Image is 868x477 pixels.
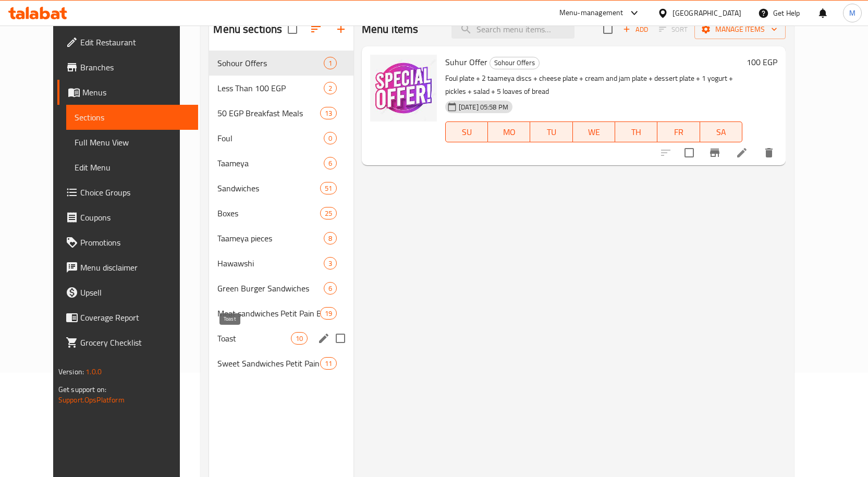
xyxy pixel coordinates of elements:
[702,140,727,165] button: Branch-specific-item
[321,359,336,369] span: 11
[700,121,742,142] button: SA
[217,157,323,169] span: Taameya
[324,259,336,268] span: 3
[324,157,337,169] div: items
[324,83,336,93] span: 2
[217,132,323,144] span: Foul
[217,82,323,94] div: Less Than 100 EGP
[291,334,307,344] span: 10
[747,55,777,69] h6: 100 EGP
[80,61,190,74] span: Branches
[619,21,652,38] button: Add
[619,125,653,140] span: TH
[320,207,337,219] div: items
[321,309,336,319] span: 19
[324,234,336,243] span: 8
[209,46,353,380] nav: Menu sections
[58,393,125,407] a: Support.OpsPlatform
[209,51,353,76] div: Sohour Offers1
[217,232,323,244] span: Taameya pieces
[209,151,353,176] div: Taameya6
[209,301,353,326] div: Meat sandwiches Petit Pain Bread19
[652,21,694,38] span: Select section first
[324,282,337,295] div: items
[324,257,337,270] div: items
[57,280,198,305] a: Upsell
[530,121,572,142] button: TU
[75,161,190,174] span: Edit Menu
[209,126,353,151] div: Foul0
[209,326,353,351] div: Toast10edit
[80,186,190,199] span: Choice Groups
[320,107,337,119] div: items
[217,207,320,219] div: Boxes
[619,21,652,38] span: Add item
[362,21,419,37] h2: Menu items
[80,211,190,224] span: Coupons
[209,101,353,126] div: 50 EGP Breakfast Meals13
[324,57,337,69] div: items
[82,86,190,99] span: Menus
[450,125,484,140] span: SU
[321,108,336,118] span: 13
[85,365,102,378] span: 1.0.0
[559,7,624,19] div: Menu-management
[217,307,320,320] span: Meat sandwiches Petit Pain Bread
[320,357,337,370] div: items
[57,55,198,80] a: Branches
[490,57,539,69] span: Sohour Offers
[324,158,336,168] span: 6
[597,18,619,40] span: Select section
[370,55,437,121] img: Suhur Offer
[209,176,353,201] div: Sandwiches51
[57,330,198,355] a: Grocery Checklist
[577,125,611,140] span: WE
[57,80,198,105] a: Menus
[673,7,741,19] div: [GEOGRAPHIC_DATA]
[213,21,282,37] h2: Menu sections
[80,261,190,274] span: Menu disclaimer
[209,226,353,251] div: Taameya pieces8
[57,30,198,55] a: Edit Restaurant
[57,205,198,230] a: Coupons
[488,121,530,142] button: MO
[321,209,336,218] span: 25
[490,57,540,69] div: Sohour Offers
[321,184,336,193] span: 51
[217,357,320,370] span: Sweet Sandwiches Petit Pain Fino Bread
[217,107,320,119] span: 50 EGP Breakfast Meals
[80,311,190,324] span: Coverage Report
[445,121,488,142] button: SU
[324,133,336,143] span: 0
[57,255,198,280] a: Menu disclaimer
[736,146,748,159] a: Edit menu item
[320,182,337,194] div: items
[451,20,574,39] input: search
[66,130,198,155] a: Full Menu View
[573,121,615,142] button: WE
[291,332,308,345] div: items
[209,201,353,226] div: Boxes25
[217,57,323,69] span: Sohour Offers
[455,102,512,112] span: [DATE] 05:58 PM
[320,307,337,320] div: items
[58,365,84,378] span: Version:
[704,125,738,140] span: SA
[80,336,190,349] span: Grocery Checklist
[615,121,657,142] button: TH
[209,351,353,376] div: Sweet Sandwiches Petit Pain Fino Bread11
[217,282,323,295] span: Green Burger Sandwiches
[217,332,290,345] span: Toast
[678,142,700,164] span: Select to update
[534,125,568,140] span: TU
[57,180,198,205] a: Choice Groups
[282,18,303,40] span: Select all sections
[492,125,526,140] span: MO
[75,111,190,124] span: Sections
